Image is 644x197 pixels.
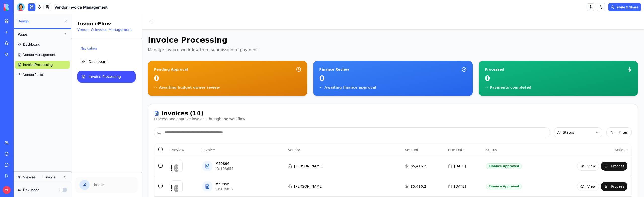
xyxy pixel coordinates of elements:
img: logo [4,4,35,11]
span: Dev Mode [23,187,39,192]
a: Dashboard [15,40,70,48]
div: 0 [413,60,560,69]
button: View [506,147,528,157]
p: Manage invoice workflow from submission to payment [76,33,186,39]
button: View [506,168,528,177]
th: Amount [329,130,372,142]
div: ID: 103655 [144,152,162,157]
button: Filter [535,113,560,123]
span: [DATE] [383,170,394,175]
span: Pages [18,32,28,37]
div: Finance Review [248,53,277,58]
span: Vendor Invoice Management [54,4,108,10]
span: Dashboard [17,45,36,50]
h1: InvoiceFlow [6,6,60,13]
p: Payments completed [418,71,460,76]
a: VendorPortal [15,71,70,79]
h1: Invoice Processing [76,22,186,31]
span: [PERSON_NAME] [222,170,252,175]
div: Process and approve invoices through the workflow [83,102,174,107]
p: Finance [21,169,62,173]
div: 0 [83,60,230,69]
span: Invoice Processing [17,60,50,65]
div: 0 [248,60,395,69]
div: Pending Approval [83,53,116,58]
span: VendorPortal [23,72,44,77]
a: VendorManagement [15,51,70,59]
p: Awaiting budget owner review [88,71,148,76]
div: Finance Approved [414,170,451,175]
div: Processed [413,53,433,58]
div: # 50896 [144,167,162,172]
div: Finance Approved [414,149,451,155]
th: Vendor [212,130,329,142]
th: Preview [95,130,127,142]
span: [PERSON_NAME] [222,150,252,155]
span: $ 5,416.2 [339,150,355,155]
div: Invoices ( 14 ) [83,96,174,102]
th: Due Date [373,130,411,142]
button: Process [530,147,556,157]
span: Design [18,19,62,24]
span: [DATE] [383,150,394,155]
span: Vendor & Invoice Management [6,14,60,18]
th: Actions [475,130,560,142]
span: Dashboard [23,42,40,47]
span: View as [23,175,36,180]
div: # 50896 [144,147,162,152]
p: Awaiting finance approval [253,71,305,76]
div: Navigation [6,30,64,38]
th: Invoice [127,130,212,142]
span: ML [3,186,11,194]
div: ID: 104822 [144,172,162,177]
span: InvoiceProcessing [23,62,53,67]
a: Dashboard [6,41,64,54]
span: $ 5,416.2 [339,170,355,175]
th: Status [410,130,475,142]
span: VendorManagement [23,52,55,57]
button: Invite & Share [608,3,641,11]
button: Process [530,168,556,177]
a: InvoiceProcessing [15,61,70,69]
button: Pages [15,30,62,38]
a: Invoice Processing [6,57,64,69]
